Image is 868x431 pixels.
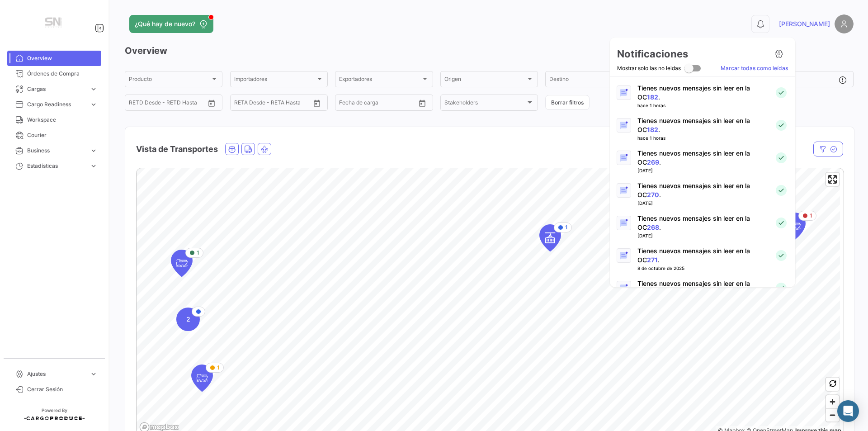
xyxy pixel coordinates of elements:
[637,199,653,207] div: [DATE]
[647,223,659,231] a: 268
[776,120,787,131] img: success-check.svg
[637,214,767,232] p: Tienes nuevos mensajes sin leer en la OC .
[620,121,628,130] img: Notification icon
[637,116,767,134] p: Tienes nuevos mensajes sin leer en la OC .
[776,250,787,261] img: success-check.svg
[776,152,787,163] img: success-check.svg
[637,265,684,272] div: 8 de octubre de 2025
[776,87,787,98] img: success-check.svg
[647,126,658,133] a: 182
[617,63,681,74] span: Mostrar solo las no leidas
[620,154,628,162] img: Notification icon
[620,186,628,195] img: Notification icon
[620,284,628,293] img: Notification icon
[647,191,659,199] a: 270
[647,93,658,101] a: 182
[617,47,688,60] h2: Notificaciones
[776,218,787,228] img: success-check.svg
[637,232,653,239] div: [DATE]
[637,84,767,102] p: Tienes nuevos mensajes sin leer en la OC .
[776,185,787,196] img: success-check.svg
[620,251,628,260] img: Notification icon
[637,102,665,109] div: hace 1 horas
[620,89,628,97] img: Notification icon
[637,167,653,174] div: [DATE]
[837,400,859,422] div: Abrir Intercom Messenger
[647,158,659,166] a: 269
[637,181,767,199] p: Tienes nuevos mensajes sin leer en la OC .
[721,64,788,72] a: Marcar todas como leídas
[637,279,767,297] p: Tienes nuevos mensajes sin leer en la OC .
[637,149,767,167] p: Tienes nuevos mensajes sin leer en la OC .
[647,256,658,264] a: 271
[637,134,665,142] div: hace 1 horas
[637,246,767,265] p: Tienes nuevos mensajes sin leer en la OC .
[776,283,787,294] img: success-check.svg
[620,219,628,227] img: Notification icon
